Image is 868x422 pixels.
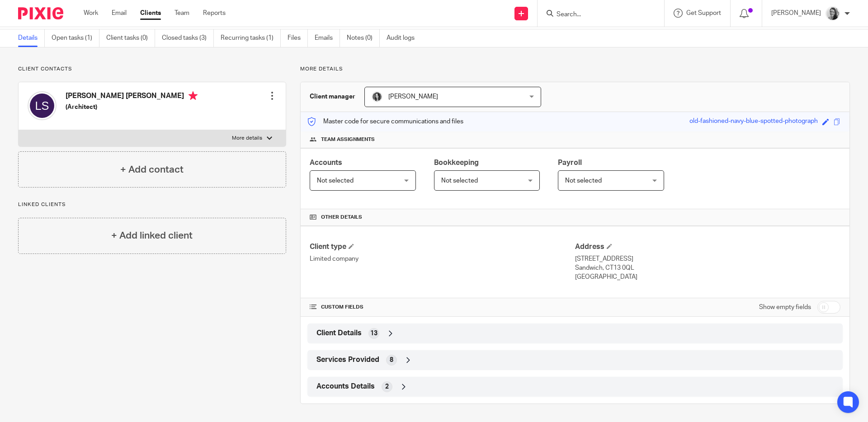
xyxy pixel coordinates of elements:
[316,382,375,391] span: Accounts Details
[112,9,127,18] a: Email
[162,29,214,47] a: Closed tasks (3)
[558,159,582,166] span: Payroll
[18,7,63,19] img: Pixie
[310,92,355,101] h3: Client manager
[315,29,340,47] a: Emails
[370,329,377,338] span: 13
[686,10,721,16] span: Get Support
[18,201,286,208] p: Linked clients
[18,66,286,73] p: Client contacts
[434,159,479,166] span: Bookkeeping
[111,229,193,243] h4: + Add linked client
[175,9,189,18] a: Team
[387,29,421,47] a: Audit logs
[52,29,99,47] a: Open tasks (1)
[307,117,463,126] p: Master code for secure communications and files
[759,303,811,312] label: Show empty fields
[321,214,362,221] span: Other details
[317,178,354,184] span: Not selected
[689,117,818,127] div: old-fashioned-navy-blue-spotted-photograph
[300,66,850,73] p: More details
[575,263,840,272] p: Sandwich, CT13 0QL
[18,29,45,47] a: Details
[28,91,57,120] img: svg%3E
[310,242,575,252] h4: Client type
[106,29,155,47] a: Client tasks (0)
[140,9,161,18] a: Clients
[372,91,382,102] img: brodie%203%20small.jpg
[310,304,575,311] h4: CUSTOM FIELDS
[321,136,375,143] span: Team assignments
[232,135,262,142] p: More details
[66,103,198,112] h5: (Architect)
[189,91,198,100] i: Primary
[390,356,393,365] span: 8
[66,91,198,103] h4: [PERSON_NAME] [PERSON_NAME]
[221,29,281,47] a: Recurring tasks (1)
[556,11,637,19] input: Search
[203,9,226,18] a: Reports
[385,382,389,391] span: 2
[388,94,438,100] span: [PERSON_NAME]
[288,29,308,47] a: Files
[310,254,575,263] p: Limited company
[771,9,821,18] p: [PERSON_NAME]
[575,242,840,252] h4: Address
[84,9,98,18] a: Work
[565,178,602,184] span: Not selected
[441,178,478,184] span: Not selected
[316,328,362,338] span: Client Details
[120,163,184,177] h4: + Add contact
[347,29,380,47] a: Notes (0)
[575,254,840,263] p: [STREET_ADDRESS]
[575,272,840,281] p: [GEOGRAPHIC_DATA]
[310,159,342,166] span: Accounts
[316,355,379,365] span: Services Provided
[826,6,840,21] img: IMG-0056.JPG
